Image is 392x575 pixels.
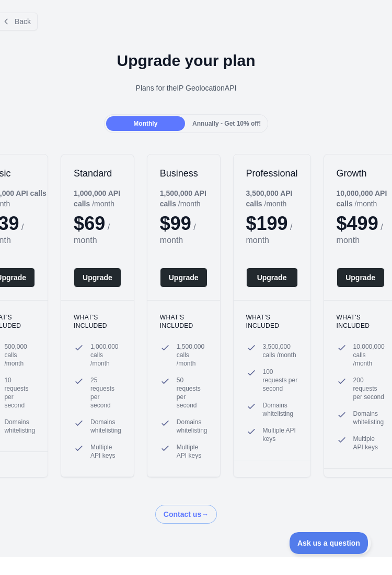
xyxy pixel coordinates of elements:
[90,376,121,410] span: 25 requests per second
[90,418,121,435] span: Domains whitelisting
[177,376,207,410] span: 50 requests per second
[4,376,35,410] span: 10 requests per second
[177,418,207,435] span: Domains whitelisting
[4,418,35,435] span: Domains whitelisting
[290,532,371,554] iframe: Toggle Customer Support
[263,401,298,418] span: Domains whitelisting
[263,368,298,393] span: 100 requests per second
[353,376,385,401] span: 200 requests per second
[353,410,385,426] span: Domains whitelisting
